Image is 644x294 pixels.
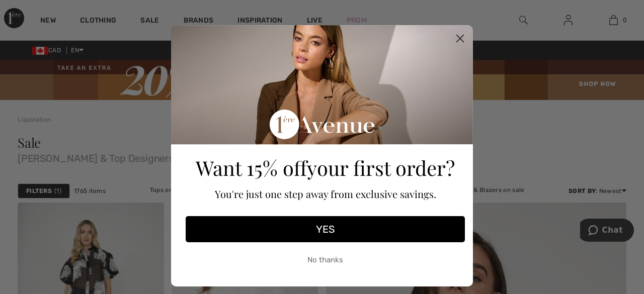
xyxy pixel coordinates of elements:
[196,154,307,181] span: Want 15% off
[186,247,465,272] button: No thanks
[186,216,465,242] button: YES
[22,7,43,16] span: Chat
[307,154,455,181] span: your first order?
[215,187,436,201] span: You're just one step away from exclusive savings.
[451,30,469,47] button: Close dialog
